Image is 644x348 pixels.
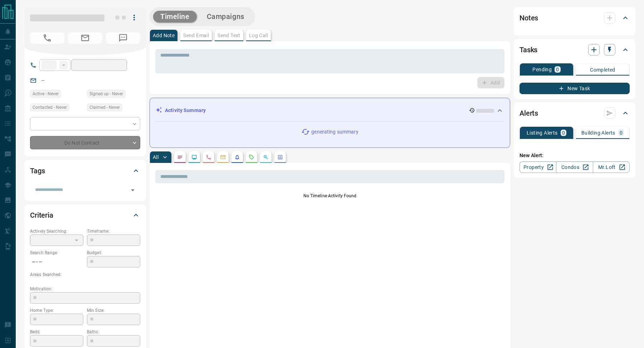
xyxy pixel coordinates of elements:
[593,161,630,173] a: Mr.Loft
[556,161,593,173] a: Condos
[128,185,138,195] button: Open
[527,130,558,135] p: Listing Alerts
[191,154,197,160] svg: Lead Browsing Activity
[556,67,559,72] p: 0
[200,11,252,23] button: Campaigns
[165,107,206,114] p: Activity Summary
[106,32,140,44] span: No Number
[519,83,630,94] button: New Task
[33,104,67,111] span: Contacted - Never
[620,130,623,135] p: 0
[249,154,254,160] svg: Requests
[30,307,83,314] p: Home Type:
[89,90,123,97] span: Signed up - Never
[30,32,64,44] span: No Number
[87,228,140,235] p: Timeframe:
[153,33,175,38] p: Add Note
[206,154,211,160] svg: Calls
[532,67,552,72] p: Pending
[177,154,183,160] svg: Notes
[30,228,83,235] p: Actively Searching:
[30,286,140,292] p: Motivation:
[153,11,197,23] button: Timeline
[234,154,240,160] svg: Listing Alerts
[30,271,140,278] p: Areas Searched:
[519,107,538,119] h2: Alerts
[89,104,120,111] span: Claimed - Never
[519,161,556,173] a: Property
[30,250,83,256] p: Search Range:
[42,77,44,83] a: --
[30,165,45,177] h2: Tags
[87,329,140,335] p: Baths:
[33,90,59,97] span: Active - Never
[87,250,140,256] p: Budget:
[30,207,140,224] div: Criteria
[30,162,140,179] div: Tags
[519,41,630,58] div: Tasks
[30,136,140,149] div: Do Not Contact
[155,193,504,199] p: No Timeline Activity Found
[519,152,630,159] p: New Alert:
[519,12,538,24] h2: Notes
[519,9,630,26] div: Notes
[590,67,615,72] p: Completed
[581,130,615,135] p: Building Alerts
[277,154,283,160] svg: Agent Actions
[30,329,83,335] p: Beds:
[30,256,83,268] p: -- - --
[30,209,53,221] h2: Criteria
[87,307,140,314] p: Min Size:
[519,105,630,122] div: Alerts
[519,44,537,55] h2: Tasks
[311,128,358,136] p: generating summary
[263,154,269,160] svg: Opportunities
[68,32,102,44] span: No Email
[220,154,226,160] svg: Emails
[153,155,158,160] p: All
[562,130,565,135] p: 0
[156,104,504,117] div: Activity Summary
